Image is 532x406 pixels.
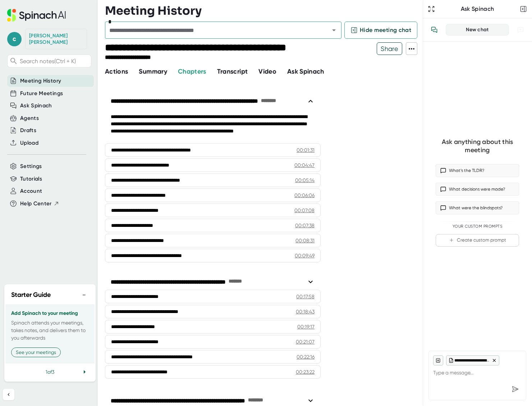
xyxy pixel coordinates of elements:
[426,4,436,14] button: Expand to Ask Spinach page
[329,25,339,35] button: Open
[46,369,54,375] span: 1 of 3
[295,237,315,244] div: 00:08:31
[344,22,417,39] button: Hide meeting chat
[509,383,522,396] div: Send message
[29,33,83,45] div: Charlie Pledger
[79,290,89,300] button: −
[295,177,315,184] div: 00:05:14
[436,234,519,247] button: Create custom prompt
[7,32,22,46] span: c
[296,308,315,315] div: 00:18:43
[294,192,315,199] div: 00:06:06
[427,23,441,37] button: View conversation history
[20,114,39,122] button: Agents
[377,42,402,55] button: Share
[105,67,128,76] button: Actions
[258,67,276,76] button: Video
[20,200,52,208] span: Help Center
[20,162,42,171] button: Settings
[297,146,315,154] div: 00:01:31
[20,126,36,135] button: Drafts
[11,290,51,300] h2: Starter Guide
[287,67,324,75] span: Ask Spinach
[20,89,63,98] button: Future Meetings
[296,368,315,375] div: 00:23:22
[436,183,519,196] button: What decisions were made?
[295,252,315,259] div: 00:09:49
[436,5,518,13] div: Ask Spinach
[436,138,519,154] div: Ask anything about this meeting
[436,224,519,229] div: Your Custom Prompts
[518,4,528,14] button: Close conversation sidebar
[360,26,411,34] span: Hide meeting chat
[178,67,206,76] button: Chapters
[105,67,128,75] span: Actions
[377,42,402,55] span: Share
[297,353,315,360] div: 00:22:16
[11,347,61,357] button: See your meetings
[294,162,315,169] div: 00:04:47
[295,222,315,229] div: 00:07:38
[139,67,167,75] span: Summary
[3,389,14,400] button: Collapse sidebar
[178,67,206,75] span: Chapters
[20,187,42,195] button: Account
[217,67,248,76] button: Transcript
[450,27,504,33] div: New chat
[258,67,276,75] span: Video
[297,323,315,330] div: 00:19:17
[20,175,42,183] button: Tutorials
[20,102,52,110] button: Ask Spinach
[20,139,38,147] button: Upload
[436,164,519,177] button: What’s the TLDR?
[139,67,167,76] button: Summary
[217,67,248,75] span: Transcript
[20,200,59,208] button: Help Center
[20,58,89,65] span: Search notes (Ctrl + K)
[105,4,202,18] h3: Meeting History
[11,319,89,342] p: Spinach attends your meetings, takes notes, and delivers them to you afterwards
[294,207,315,214] div: 00:07:08
[287,67,324,76] button: Ask Spinach
[296,338,315,345] div: 00:21:07
[20,77,61,85] button: Meeting History
[11,311,89,316] h3: Add Spinach to your meeting
[296,293,315,300] div: 00:17:58
[436,201,519,214] button: What were the blindspots?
